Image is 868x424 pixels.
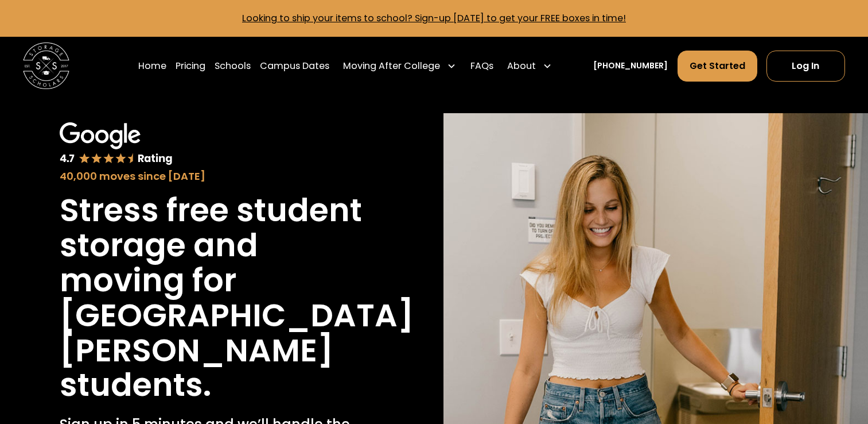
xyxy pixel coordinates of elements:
a: Looking to ship your items to school? Sign-up [DATE] to get your FREE boxes in time! [242,11,626,25]
div: About [503,50,556,82]
div: Moving After College [343,59,440,73]
div: 40,000 moves since [DATE] [60,168,365,184]
a: Log In [766,51,845,82]
a: Home [138,50,166,82]
a: [PHONE_NUMBER] [593,60,668,72]
a: home [23,43,69,89]
img: Google 4.7 star rating [60,122,173,165]
h1: [GEOGRAPHIC_DATA][PERSON_NAME] [60,298,414,368]
a: Pricing [176,50,205,82]
h1: Stress free student storage and moving for [60,193,365,298]
div: About [507,59,536,73]
a: FAQs [470,50,493,82]
a: Get Started [678,51,757,82]
a: Campus Dates [260,50,329,82]
div: Moving After College [338,50,461,82]
h1: students. [60,368,211,403]
img: Storage Scholars main logo [23,43,69,89]
a: Schools [215,50,251,82]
